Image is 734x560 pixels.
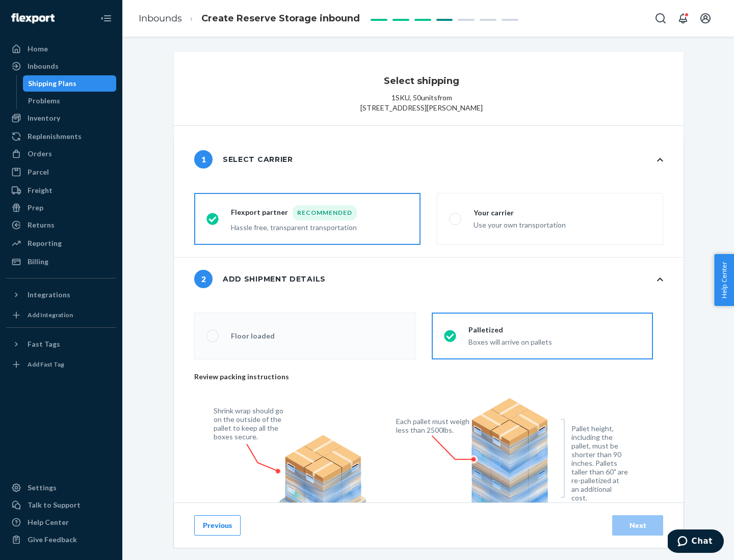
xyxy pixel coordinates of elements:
a: Problems [23,93,117,109]
p: 1 SKU , 50 units from [391,93,452,103]
div: Problems [28,96,60,106]
div: Your carrier [474,208,566,218]
span: 2 [194,270,213,288]
iframe: Opens a widget where you can chat to one of our agents [668,529,724,555]
button: Fast Tags [6,336,116,352]
div: Add Integration [28,311,73,319]
a: Settings [6,480,116,496]
div: Add shipment details [194,270,326,288]
figcaption: Shrink wrap should go on the outside of the pallet to keep all the boxes secure. [214,406,290,441]
span: 1 [194,150,213,169]
button: Help Center [714,254,734,306]
div: Palletized [468,325,552,335]
div: Add Fast Tag [28,360,64,369]
div: Help Center [28,517,69,527]
div: Integrations [28,290,70,300]
a: Prep [6,200,116,216]
a: Shipping Plans [23,75,117,92]
div: Inbounds [28,61,59,71]
div: Home [28,44,48,54]
div: Settings [28,483,57,493]
img: Flexport logo [11,13,55,23]
a: Replenishments [6,128,116,145]
a: Parcel [6,164,116,180]
a: Billing [6,254,116,270]
div: Fast Tags [28,339,60,349]
div: Select carrier [194,150,293,169]
div: Next [621,520,654,530]
button: Talk to Support [6,497,116,513]
div: Reporting [28,238,62,248]
figcaption: Each pallet must weigh less than 2500lbs. [396,417,472,434]
span: Create Reserve Storage inbound [201,13,360,24]
a: Reporting [6,235,116,251]
a: Inbounds [6,58,116,74]
div: Billing [28,257,48,267]
a: Orders [6,146,116,162]
div: Returns [28,220,55,230]
div: Floor loaded [231,331,275,341]
div: Hassle free, transparent transportation [231,220,357,233]
a: Inbounds [139,13,182,24]
a: Freight [6,182,116,199]
button: Open notifications [673,8,693,29]
p: Review packing instructions [194,372,653,382]
a: Home [6,41,116,57]
button: Open account menu [695,8,716,29]
button: Open Search Box [650,8,671,29]
div: Recommended [293,205,357,220]
div: Boxes will arrive on pallets [468,335,552,347]
ol: breadcrumbs [130,4,368,34]
div: Replenishments [28,131,82,142]
div: Inventory [28,113,60,123]
div: Freight [28,185,53,195]
a: Returns [6,217,116,233]
a: Add Integration [6,307,116,323]
figcaption: Pallet height, including the pallet, must be shorter than 90 inches. Pallets taller than 60" are ... [571,424,628,502]
div: Use your own transportation [474,218,566,230]
div: Shipping Plans [28,78,76,89]
button: Select shipping1SKU, 50unitsfrom[STREET_ADDRESS][PERSON_NAME] [174,52,684,125]
a: Inventory [6,110,116,126]
button: Next [612,515,663,536]
h3: Select shipping [384,74,459,88]
div: Flexport partner [231,205,357,220]
span: [STREET_ADDRESS][PERSON_NAME] [360,103,483,113]
div: Talk to Support [28,500,81,510]
div: Give Feedback [28,535,77,545]
a: Help Center [6,514,116,530]
button: Close Navigation [96,8,116,29]
button: Previous [194,515,241,536]
div: Parcel [28,167,49,177]
button: Give Feedback [6,531,116,548]
button: Integrations [6,287,116,303]
div: Orders [28,149,52,159]
div: Prep [28,203,43,213]
a: Add Fast Tag [6,356,116,373]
